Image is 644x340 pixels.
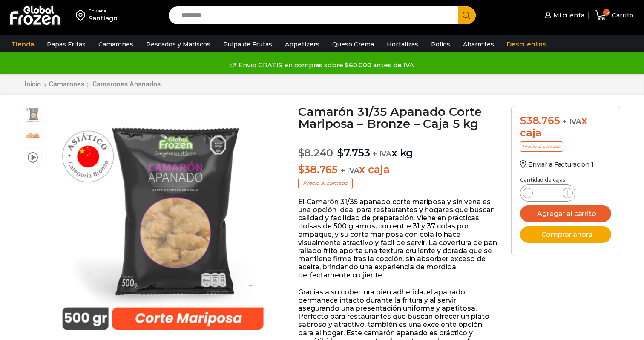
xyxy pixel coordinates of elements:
[298,147,333,159] bdi: 8.240
[459,36,498,52] a: Abarrotes
[520,114,526,127] span: $
[593,6,635,26] a: 15 Carrito
[427,36,454,52] a: Pollos
[281,36,324,52] a: Appetizers
[24,106,41,123] span: apanados
[49,80,85,88] a: Camarones
[298,147,305,159] span: $
[520,177,611,183] p: Cantidad de cajas
[43,36,90,52] a: Papas Fritas
[328,36,378,52] a: Queso Crema
[563,117,581,126] span: + IVA
[7,36,38,52] a: Tienda
[610,11,633,20] span: Carrito
[458,6,476,24] button: Search button
[76,8,89,23] img: address-field-icon.svg
[528,161,594,168] span: Enviar a Facturacion 1
[341,166,359,175] span: + IVA
[24,80,161,88] nav: Breadcrumb
[520,115,611,139] div: x caja
[298,106,499,130] h1: Camarón 31/35 Apanado Corte Mariposa – Bronze – Caja 5 kg
[298,163,305,176] span: $
[603,9,610,16] span: 15
[373,150,391,158] span: + IVA
[520,161,594,168] a: Enviar a Facturacion 1
[503,36,550,52] a: Descuentos
[551,11,584,20] span: Mi cuenta
[89,8,118,14] div: Enviar a
[520,205,611,222] button: Agregar al carrito
[89,14,118,23] div: Santiago
[520,141,563,152] p: Precio al contado
[543,7,584,24] a: Mi cuenta
[94,36,138,52] a: Camarones
[520,114,560,127] bdi: 38.765
[298,178,353,189] p: Precio al contado
[298,198,499,279] p: El Camarón 31/35 apanado corte mariposa y sin vena es una opción ideal para restaurantes y hogare...
[24,127,41,144] span: camaron-apanado
[337,147,370,159] bdi: 7.753
[24,80,41,88] a: Inicio
[298,164,499,176] p: x caja
[219,36,276,52] a: Pulpa de Frutas
[337,147,344,159] span: $
[382,36,423,52] a: Hortalizas
[142,36,215,52] a: Pescados y Mariscos
[298,138,499,159] p: x kg
[540,187,556,199] input: Product quantity
[92,80,161,88] a: Camarones Apanados
[298,163,338,176] bdi: 38.765
[520,226,611,243] button: Comprar ahora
